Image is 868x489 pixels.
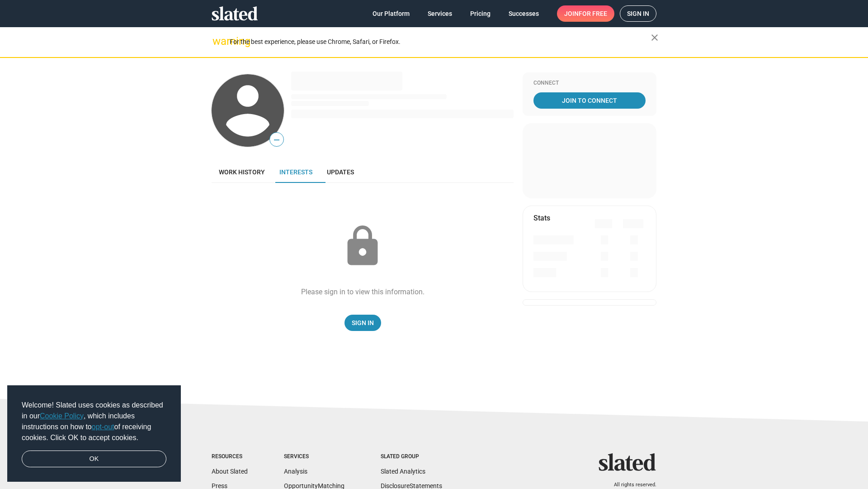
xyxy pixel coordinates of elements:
span: Welcome! Slated uses cookies as described in our , which includes instructions on how to of recei... [22,400,166,443]
div: cookieconsent [7,385,181,482]
a: Services [420,5,459,22]
a: About Slated [212,468,248,475]
a: Cookie Policy [40,412,84,420]
span: Sign in [627,6,649,21]
a: Slated Analytics [381,468,425,475]
a: Joinfor free [557,5,614,22]
span: Interests [279,168,312,176]
span: — [270,134,283,146]
span: Updates [327,168,354,176]
a: dismiss cookie message [22,451,166,468]
a: Sign In [344,315,381,331]
div: For the best experience, please use Chrome, Safari, or Firefox. [230,36,651,48]
div: Connect [533,80,646,87]
mat-card-title: Stats [533,213,550,223]
a: Successes [501,5,546,22]
a: Interests [272,161,320,183]
a: Pricing [463,5,498,22]
span: Successes [509,5,539,22]
mat-icon: warning [212,36,223,47]
a: Work history [212,161,272,183]
div: Slated Group [381,453,442,460]
div: Please sign in to view this information. [301,287,425,297]
a: Analysis [284,468,307,475]
span: Services [428,5,452,22]
mat-icon: lock [340,224,385,269]
span: Sign In [352,315,374,331]
div: Resources [212,453,248,460]
span: Work history [219,168,265,176]
a: Our Platform [365,5,417,22]
a: Join To Connect [533,92,646,109]
span: for free [579,5,607,22]
a: Sign in [620,5,656,22]
a: opt-out [92,423,114,431]
span: Pricing [470,5,491,22]
span: Join To Connect [535,92,644,109]
div: Services [284,453,344,460]
a: Updates [320,161,361,183]
span: Join [564,5,607,22]
mat-icon: close [649,32,660,43]
span: Our Platform [373,5,410,22]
